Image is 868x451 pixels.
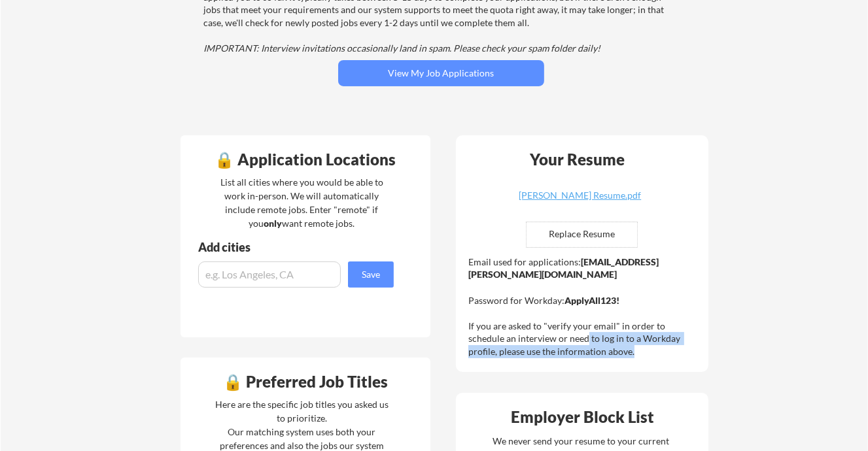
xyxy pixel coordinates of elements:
div: List all cities where you would be able to work in-person. We will automatically include remote j... [212,175,392,230]
button: Save [348,261,394,288]
div: 🔒 Application Locations [184,152,427,167]
button: View My Job Applications [338,60,544,86]
a: [PERSON_NAME] Resume.pdf [502,191,658,211]
div: Email used for applications: Password for Workday: If you are asked to "verify your email" in ord... [468,256,699,358]
strong: only [264,218,282,229]
strong: ApplyAll123! [564,295,619,306]
em: IMPORTANT: Interview invitations occasionally land in spam. Please check your spam folder daily! [203,42,600,54]
div: 🔒 Preferred Job Titles [184,374,427,390]
div: Add cities [198,241,397,253]
div: [PERSON_NAME] Resume.pdf [502,191,658,200]
strong: [EMAIL_ADDRESS][PERSON_NAME][DOMAIN_NAME] [468,256,659,280]
input: e.g. Los Angeles, CA [198,261,341,288]
div: Employer Block List [461,409,704,425]
div: Your Resume [513,152,642,167]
